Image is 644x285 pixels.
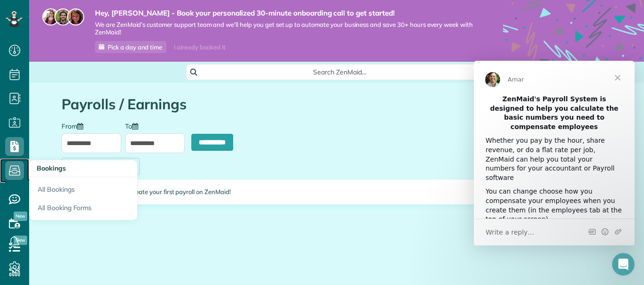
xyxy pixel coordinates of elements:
[62,158,140,175] a: How do I run Payroll?
[29,199,137,220] a: All Booking Forms
[55,8,71,25] img: jorge-587dff0eeaa6aab1f244e6dc62b8924c3b6ad411094392a53c71c6c4a576187d.jpg
[125,122,143,130] label: To
[67,8,84,25] img: michelle-19f622bdf1676172e81f8f8fba1fb50e276960ebfe0243fe18214015130c80e4.jpg
[62,180,611,204] div: Click run payroll to create your first payroll on ZenMaid!
[14,212,27,221] span: New
[108,43,162,51] span: Pick a day and time
[95,41,166,53] a: Pick a day and time
[37,164,66,172] span: Bookings
[42,8,59,25] img: maria-72a9807cf96188c08ef61303f053569d2e2a8a1cde33d635c8a3ac13582a053d.jpg
[29,177,137,199] a: All Bookings
[168,41,231,53] div: I already booked it
[62,122,88,130] label: From
[95,8,475,18] strong: Hey, [PERSON_NAME] - Book your personalized 30-minute onboarding call to get started!
[474,61,635,245] iframe: Intercom live chat message
[612,253,635,276] iframe: Intercom live chat
[62,97,612,112] h1: Payrolls / Earnings
[95,21,475,37] span: We are ZenMaid’s customer support team and we’ll help you get set up to automate your business an...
